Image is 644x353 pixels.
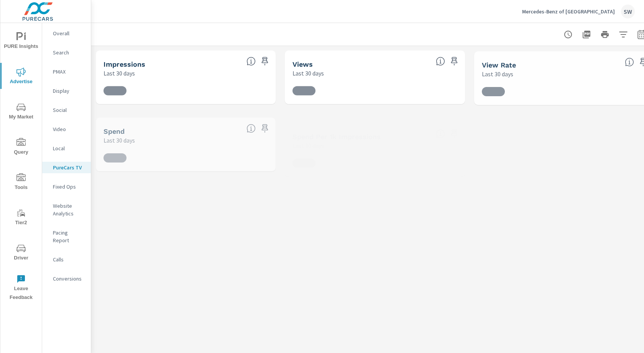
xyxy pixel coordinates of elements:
p: Last 30 days [292,141,324,150]
p: Overall [53,30,85,37]
span: Save this to your personalized report [448,55,460,67]
div: Social [42,104,91,116]
div: Calls [42,254,91,265]
span: PURE Insights [3,32,39,51]
p: Display [53,87,85,95]
div: PMAX [42,66,91,77]
div: Website Analytics [42,200,91,219]
p: Conversions [53,275,85,282]
span: Save this to your personalized report [259,55,271,67]
p: Search [53,49,85,56]
div: SW [621,5,635,18]
p: Local [53,144,85,152]
div: Overall [42,28,91,39]
p: Fixed Ops [53,183,85,190]
span: Cost of your connected TV ad campaigns. [Source: This data is provided by the video advertising p... [246,124,256,133]
div: Fixed Ops [42,181,91,192]
p: Calls [53,256,85,263]
span: Number of times your connected TV ad was viewed completely by a user. [Source: This data is provi... [436,57,445,66]
span: Tools [3,173,39,192]
span: Query [3,138,39,157]
span: Number of times your connected TV ad was presented to a user. [Source: This data is provided by t... [246,57,256,66]
span: Driver [3,244,39,263]
h5: Spend [103,127,125,135]
h5: Views [292,60,313,68]
h5: Impressions [103,60,145,68]
h5: Spend Per 1k Impressions [292,133,381,141]
span: Total spend per 1,000 impressions. [Source: This data is provided by the video advertising platform] [436,129,445,138]
button: "Export Report to PDF" [579,27,594,42]
p: Pacing Report [53,229,85,244]
span: Tier2 [3,209,39,227]
p: Social [53,106,85,114]
p: Mercedes-Benz of [GEOGRAPHIC_DATA] [522,8,615,15]
span: Leave Feedback [3,274,39,302]
div: nav menu [0,23,42,305]
p: Last 30 days [103,136,135,145]
h5: View Rate [482,61,516,69]
div: Display [42,85,91,97]
p: PMAX [53,68,85,76]
span: Percentage of Impressions where the ad was viewed completely. “Impressions” divided by “Views”. [... [625,57,634,67]
p: Last 30 days [103,69,135,78]
div: PureCars TV [42,162,91,173]
span: Advertise [3,67,39,86]
span: Save this to your personalized report [259,122,271,135]
p: Last 30 days [482,69,513,79]
p: Video [53,125,85,133]
p: Website Analytics [53,202,85,217]
button: Apply Filters [616,27,631,42]
div: Search [42,47,91,58]
button: Print Report [597,27,613,42]
div: Pacing Report [42,227,91,246]
span: My Market [3,103,39,121]
span: Save this to your personalized report [448,128,460,140]
div: Video [42,123,91,135]
p: Last 30 days [292,69,324,78]
p: PureCars TV [53,164,85,171]
div: Local [42,143,91,154]
div: Conversions [42,273,91,284]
